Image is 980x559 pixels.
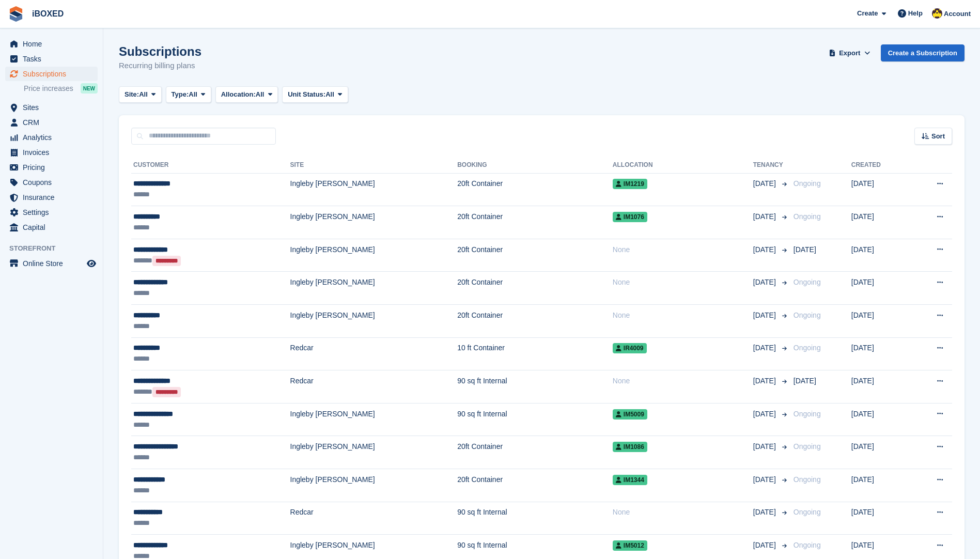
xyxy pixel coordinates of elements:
[794,508,821,516] span: Ongoing
[85,257,98,270] a: Preview store
[457,436,613,469] td: 20ft Container
[139,89,148,100] span: All
[613,310,753,321] div: None
[827,44,873,61] button: Export
[932,8,942,19] img: Katie Brown
[753,310,778,321] span: [DATE]
[857,8,878,19] span: Create
[613,475,647,485] span: IM1344
[851,305,910,338] td: [DATE]
[119,86,162,103] button: Site: All
[753,376,778,386] span: [DATE]
[23,160,85,175] span: Pricing
[5,52,98,66] a: menu
[457,272,613,305] td: 20ft Container
[851,436,910,469] td: [DATE]
[457,305,613,338] td: 20ft Container
[613,179,647,189] span: IM1219
[613,212,647,222] span: IM1076
[613,540,647,551] span: IM5012
[753,244,778,255] span: [DATE]
[5,256,98,271] a: menu
[794,410,821,418] span: Ongoing
[613,157,753,174] th: Allocation
[290,403,458,436] td: Ingleby [PERSON_NAME]
[794,311,821,319] span: Ongoing
[753,441,778,452] span: [DATE]
[794,278,821,286] span: Ongoing
[457,502,613,535] td: 90 sq ft Internal
[23,205,85,220] span: Settings
[81,83,98,94] div: NEW
[5,190,98,205] a: menu
[290,370,458,403] td: Redcar
[5,205,98,220] a: menu
[851,272,910,305] td: [DATE]
[172,89,189,100] span: Type:
[457,469,613,502] td: 20ft Container
[125,89,139,100] span: Site:
[5,220,98,235] a: menu
[215,86,278,103] button: Allocation: All
[753,157,789,174] th: Tenancy
[944,9,971,19] span: Account
[794,377,816,385] span: [DATE]
[23,52,85,66] span: Tasks
[256,89,265,100] span: All
[794,475,821,484] span: Ongoing
[851,337,910,370] td: [DATE]
[5,175,98,190] a: menu
[288,89,325,100] span: Unit Status:
[5,145,98,160] a: menu
[290,305,458,338] td: Ingleby [PERSON_NAME]
[282,86,348,103] button: Unit Status: All
[881,44,965,61] a: Create a Subscription
[753,277,778,288] span: [DATE]
[290,502,458,535] td: Redcar
[290,206,458,239] td: Ingleby [PERSON_NAME]
[613,442,647,452] span: IM1086
[5,67,98,81] a: menu
[753,507,778,518] span: [DATE]
[851,502,910,535] td: [DATE]
[23,145,85,160] span: Invoices
[851,239,910,272] td: [DATE]
[613,244,753,255] div: None
[290,239,458,272] td: Ingleby [PERSON_NAME]
[23,130,85,145] span: Analytics
[290,436,458,469] td: Ingleby [PERSON_NAME]
[794,212,821,221] span: Ongoing
[457,157,613,174] th: Booking
[794,344,821,352] span: Ongoing
[131,157,290,174] th: Customer
[290,272,458,305] td: Ingleby [PERSON_NAME]
[290,337,458,370] td: Redcar
[613,507,753,518] div: None
[794,442,821,451] span: Ongoing
[23,100,85,115] span: Sites
[166,86,211,103] button: Type: All
[119,44,201,58] h1: Subscriptions
[23,190,85,205] span: Insurance
[753,343,778,353] span: [DATE]
[457,206,613,239] td: 20ft Container
[931,131,945,142] span: Sort
[794,245,816,254] span: [DATE]
[753,211,778,222] span: [DATE]
[24,83,98,94] a: Price increases NEW
[753,474,778,485] span: [DATE]
[221,89,256,100] span: Allocation:
[457,370,613,403] td: 90 sq ft Internal
[119,60,201,72] p: Recurring billing plans
[23,67,85,81] span: Subscriptions
[613,277,753,288] div: None
[794,179,821,188] span: Ongoing
[457,403,613,436] td: 90 sq ft Internal
[851,370,910,403] td: [DATE]
[5,115,98,130] a: menu
[5,160,98,175] a: menu
[5,130,98,145] a: menu
[5,37,98,51] a: menu
[851,469,910,502] td: [DATE]
[851,157,910,174] th: Created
